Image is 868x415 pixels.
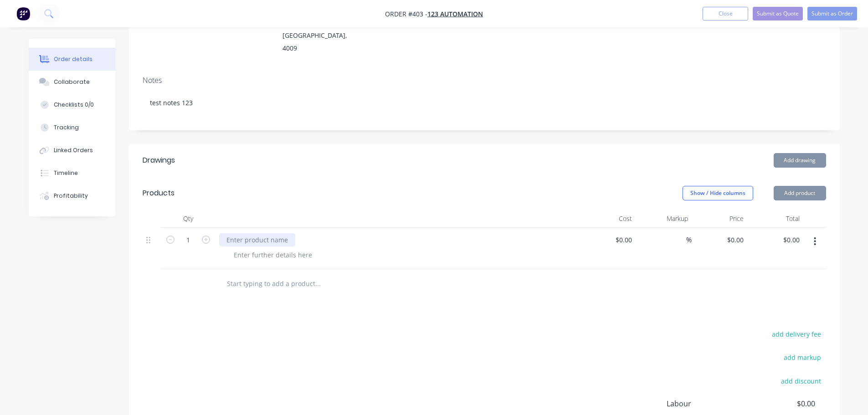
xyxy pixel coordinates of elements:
[29,116,115,139] button: Tracking
[54,123,79,132] div: Tracking
[683,186,753,200] button: Show / Hide columns
[226,275,409,293] input: Start typing to add a product...
[54,55,92,63] div: Order details
[767,328,826,340] button: add delivery fee
[143,89,826,117] div: test notes 123
[753,7,803,20] button: Submit as Quote
[54,169,78,177] div: Timeline
[54,78,90,86] div: Collaborate
[54,146,93,154] div: Linked Orders
[161,210,216,228] div: Qty
[54,192,88,200] div: Profitability
[16,7,30,20] img: Factory
[143,155,175,166] div: Drawings
[29,93,115,116] button: Checklists 0/0
[703,7,748,20] button: Close
[692,210,748,228] div: Price
[776,374,826,387] button: add discount
[29,139,115,162] button: Linked Orders
[686,235,692,245] span: %
[143,188,175,199] div: Products
[29,162,115,184] button: Timeline
[774,186,826,200] button: Add product
[54,101,94,109] div: Checklists 0/0
[779,351,826,364] button: add markup
[143,76,826,85] div: Notes
[747,210,803,228] div: Total
[667,398,748,409] span: Labour
[580,210,636,228] div: Cost
[747,398,815,409] span: $0.00
[807,7,857,20] button: Submit as Order
[385,10,427,18] span: Order #403 -
[29,48,115,71] button: Order details
[282,4,358,55] div: [GEOGRAPHIC_DATA], [GEOGRAPHIC_DATA], [GEOGRAPHIC_DATA], 4009
[427,10,483,18] a: 123 Automation
[774,153,826,168] button: Add drawing
[636,210,692,228] div: Markup
[29,184,115,207] button: Profitability
[29,71,115,93] button: Collaborate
